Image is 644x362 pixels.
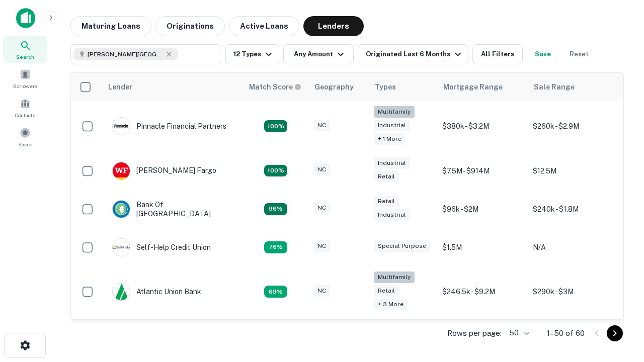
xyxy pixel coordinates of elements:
button: Active Loans [229,16,299,36]
div: Matching Properties: 10, hasApolloMatch: undefined [264,286,287,298]
div: Retail [374,171,399,183]
button: Originated Last 6 Months [358,44,468,64]
img: picture [113,118,130,135]
a: Contacts [3,94,47,121]
button: Lenders [303,16,364,36]
div: NC [313,202,330,214]
div: Types [375,81,396,93]
button: Any Amount [283,44,354,64]
button: 12 Types [225,44,279,64]
div: Pinnacle Financial Partners [112,117,226,135]
td: $290k - $3M [528,266,618,317]
div: NC [313,164,330,175]
div: Bank Of [GEOGRAPHIC_DATA] [112,200,233,218]
h6: Match Score [249,81,299,93]
div: Multifamily [374,106,415,118]
div: Self-help Credit Union [112,238,211,256]
div: Mortgage Range [443,81,503,93]
div: NC [313,120,330,131]
button: Save your search to get updates of matches that match your search criteria. [527,44,559,64]
a: Search [3,36,47,63]
div: Industrial [374,120,410,131]
div: Matching Properties: 14, hasApolloMatch: undefined [264,203,287,215]
th: Types [369,73,437,101]
button: Originations [155,16,225,36]
span: Saved [18,140,33,148]
div: Geography [314,81,354,93]
span: [PERSON_NAME][GEOGRAPHIC_DATA], [GEOGRAPHIC_DATA] [88,50,163,59]
td: $240k - $1.8M [528,190,618,228]
img: picture [113,201,130,218]
td: $1.5M [437,228,528,266]
div: Matching Properties: 11, hasApolloMatch: undefined [264,241,287,253]
p: Rows per page: [447,327,502,339]
div: + 1 more [374,133,406,145]
div: Atlantic Union Bank [112,283,201,301]
button: Go to next page [607,325,623,341]
div: + 3 more [374,299,408,310]
img: capitalize-icon.png [16,8,35,28]
div: Industrial [374,209,410,221]
span: Borrowers [13,82,37,90]
span: Contacts [15,111,35,119]
div: Lender [108,81,132,93]
td: $260k - $2.9M [528,101,618,152]
a: Saved [3,123,47,150]
a: Borrowers [3,65,47,92]
th: Mortgage Range [437,73,528,101]
div: Originated Last 6 Months [366,48,464,60]
div: NC [313,240,330,252]
button: Reset [563,44,595,64]
div: Retail [374,196,399,207]
div: Retail [374,285,399,297]
td: N/A [528,228,618,266]
td: $7.5M - $914M [437,152,528,190]
div: Industrial [374,157,410,169]
th: Geography [308,73,369,101]
td: $246.5k - $9.2M [437,266,528,317]
div: NC [313,285,330,297]
th: Sale Range [528,73,618,101]
div: Capitalize uses an advanced AI algorithm to match your search with the best lender. The match sco... [249,81,301,93]
div: Multifamily [374,271,415,283]
button: Maturing Loans [70,16,151,36]
th: Capitalize uses an advanced AI algorithm to match your search with the best lender. The match sco... [243,73,308,101]
p: 1–50 of 60 [547,327,585,339]
td: $96k - $2M [437,190,528,228]
div: [PERSON_NAME] Fargo [112,162,216,180]
img: picture [113,283,130,300]
div: Matching Properties: 15, hasApolloMatch: undefined [264,165,287,177]
th: Lender [102,73,243,101]
span: Search [16,53,34,61]
iframe: Chat Widget [594,282,644,330]
img: picture [113,162,130,179]
div: Matching Properties: 26, hasApolloMatch: undefined [264,120,287,132]
div: Sale Range [534,81,575,93]
td: $12.5M [528,152,618,190]
div: Special Purpose [374,240,430,252]
button: All Filters [472,44,523,64]
div: 50 [506,326,531,340]
img: picture [113,239,130,256]
td: $380k - $3.2M [437,101,528,152]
